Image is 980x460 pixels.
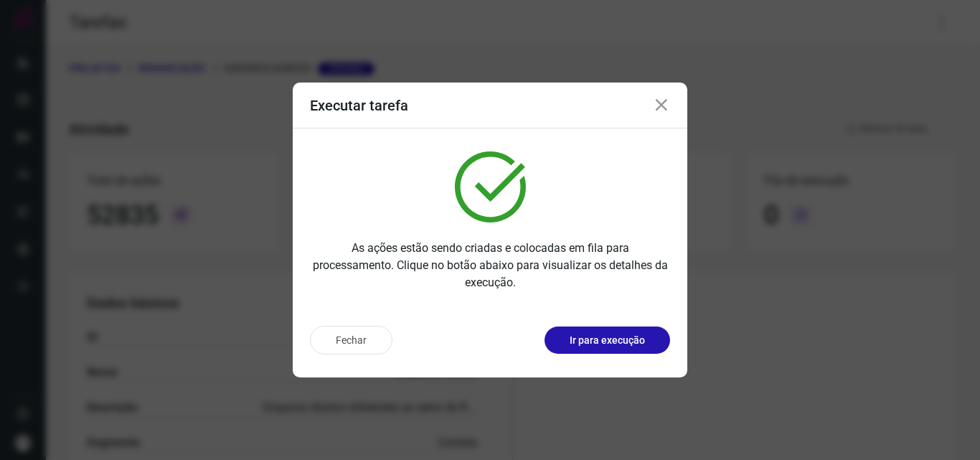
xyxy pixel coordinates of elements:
p: Ir para execução [570,333,645,348]
p: As ações estão sendo criadas e colocadas em fila para processamento. Clique no botão abaixo para ... [310,240,670,291]
button: Ir para execução [545,327,670,354]
button: Fechar [310,326,392,355]
h3: Executar tarefa [310,97,408,114]
img: verified.svg [455,151,526,222]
